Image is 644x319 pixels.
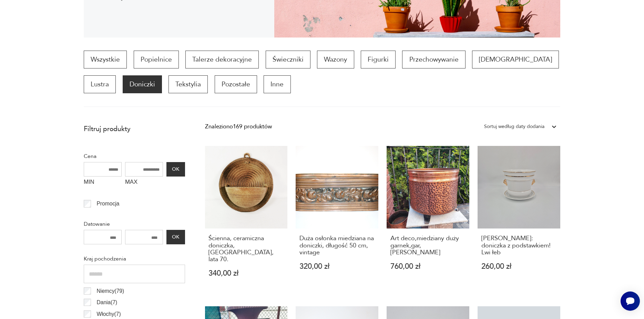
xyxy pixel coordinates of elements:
[296,146,378,293] a: Duża osłonka miedziana na doniczki, długość 50 cm, vintageDuża osłonka miedziana na doniczki, dłu...
[387,146,469,293] a: Art deco,miedziany duży garnek,gar,saganArt deco,miedziany duży garnek,gar,[PERSON_NAME]760,00 zł
[205,146,288,293] a: Ścienna, ceramiczna doniczka, Niemcy, lata 70.Ścienna, ceramiczna doniczka, [GEOGRAPHIC_DATA], la...
[208,270,284,277] p: 340,00 zł
[96,287,124,296] p: Niemcy ( 79 )
[166,230,185,244] button: OK
[215,75,257,93] a: Pozostałe
[402,51,465,68] a: Przechowywanie
[481,263,556,270] p: 260,00 zł
[125,177,163,190] label: MAX
[123,75,162,93] a: Doniczki
[84,51,127,68] a: Wszystkie
[361,51,396,68] a: Figurki
[208,235,284,263] h3: Ścienna, ceramiczna doniczka, [GEOGRAPHIC_DATA], lata 70.
[264,75,290,93] a: Inne
[96,298,117,307] p: Dania ( 7 )
[84,220,185,228] p: Datowanie
[185,51,259,68] a: Talerze dekoracyjne
[84,125,185,134] p: Filtruj produkty
[205,122,272,131] div: Znaleziono 169 produktów
[168,75,208,93] a: Tekstylia
[472,51,559,68] a: [DEMOGRAPHIC_DATA]
[621,291,640,311] iframe: Smartsupp widget button
[299,235,375,256] h3: Duża osłonka miedziana na doniczki, długość 50 cm, vintage
[478,146,560,293] a: Seltmann Weiden: doniczka z podstawkiem! Lwi łeb[PERSON_NAME]: doniczka z podstawkiem! Lwi łeb260...
[96,199,119,208] p: Promocja
[84,254,185,263] p: Kraj pochodzenia
[84,152,185,161] p: Cena
[481,235,556,256] h3: [PERSON_NAME]: doniczka z podstawkiem! Lwi łeb
[84,177,122,190] label: MIN
[317,51,354,68] a: Wazony
[299,263,375,270] p: 320,00 zł
[96,310,121,319] p: Włochy ( 7 )
[266,51,310,68] a: Świeczniki
[84,75,116,93] a: Lustra
[390,263,466,270] p: 760,00 zł
[484,122,544,131] div: Sortuj według daty dodania
[134,51,179,68] a: Popielnice
[166,162,185,177] button: OK
[390,235,466,256] h3: Art deco,miedziany duży garnek,gar,[PERSON_NAME]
